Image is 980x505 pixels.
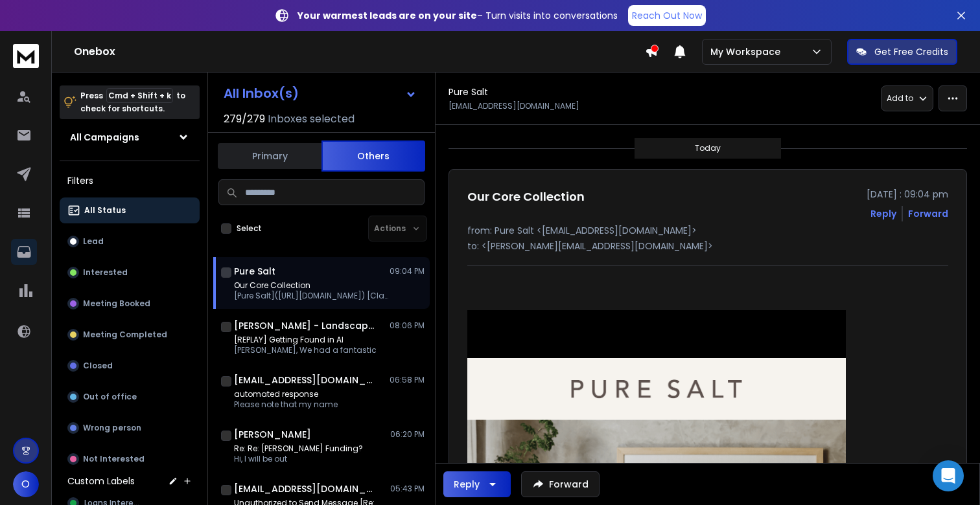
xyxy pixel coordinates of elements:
button: Primary [218,142,321,170]
h1: [PERSON_NAME] [234,428,311,441]
p: 09:04 PM [390,266,425,276]
p: Our Core Collection [234,280,390,291]
span: 279 / 279 [224,111,265,127]
h3: Filters [60,172,200,190]
p: Please note that my name [234,399,338,410]
button: Reply [870,207,896,220]
p: 06:58 PM [390,375,425,385]
div: Reply [454,478,480,491]
button: Not Interested [60,446,200,472]
h1: [EMAIL_ADDRESS][DOMAIN_NAME] [234,374,377,387]
p: Closed [83,361,113,371]
p: to: <[PERSON_NAME][EMAIL_ADDRESS][DOMAIN_NAME]> [467,240,948,252]
p: Add to [887,93,913,104]
h1: Onebox [74,44,645,60]
p: [DATE] : 09:04 pm [867,188,948,201]
p: [PERSON_NAME], We had a fantastic [234,345,377,355]
p: My Workspace [710,45,786,58]
h1: All Campaigns [70,131,139,144]
p: All Status [84,205,126,216]
p: from: Pure Salt <[EMAIL_ADDRESS][DOMAIN_NAME]> [467,224,948,237]
button: O [13,471,39,497]
strong: Your warmest leads are on your site [297,9,477,22]
button: Out of office [60,384,200,410]
button: Reply [443,471,511,497]
h1: [EMAIL_ADDRESS][DOMAIN_NAME] [234,482,377,495]
img: logo [13,44,39,68]
p: [REPLAY] Getting Found in AI [234,335,377,345]
h1: Pure Salt [449,85,488,98]
p: Wrong person [83,423,141,433]
button: Lead [60,229,200,254]
button: Interested [60,260,200,286]
div: Open Intercom Messenger [933,460,964,491]
button: Closed [60,353,200,379]
h3: Custom Labels [67,475,135,488]
p: Today [695,143,721,153]
p: [Pure Salt]([URL][DOMAIN_NAME]) [Classic Pure Salt: [234,291,390,301]
img: Pure Salt [467,358,846,420]
p: [EMAIL_ADDRESS][DOMAIN_NAME] [449,101,579,111]
p: Not Interested [83,454,145,464]
h1: All Inbox(s) [224,87,299,100]
button: All Status [60,197,200,223]
p: Interested [83,267,128,278]
p: Hi, I will be out [234,454,363,464]
p: Lead [83,236,104,247]
p: Meeting Completed [83,330,167,340]
button: All Inbox(s) [213,80,427,106]
button: Others [321,140,425,172]
a: Reach Out Now [628,5,706,26]
p: Get Free Credits [874,45,948,58]
span: Cmd + Shift + k [106,88,173,103]
h1: [PERSON_NAME] - Landscape & Hardscape Contractor Marketing [234,319,377,332]
p: – Turn visits into conversations [297,9,618,22]
p: Out of office [83,392,137,402]
p: Reach Out Now [632,9,702,22]
button: All Campaigns [60,124,200,150]
p: automated response [234,389,338,399]
label: Select [237,223,262,234]
h1: Our Core Collection [467,188,585,206]
p: Re: Re: [PERSON_NAME] Funding? [234,443,363,454]
button: Wrong person [60,415,200,441]
h1: Pure Salt [234,265,275,278]
h3: Inboxes selected [268,111,355,127]
button: Forward [521,471,600,497]
p: Meeting Booked [83,298,150,309]
p: 06:20 PM [390,429,425,440]
p: Press to check for shortcuts. [80,89,185,115]
p: 08:06 PM [390,320,425,331]
button: Get Free Credits [847,39,957,65]
div: Forward [908,207,948,220]
button: Meeting Booked [60,291,200,317]
p: 05:43 PM [390,484,425,494]
button: Meeting Completed [60,322,200,348]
